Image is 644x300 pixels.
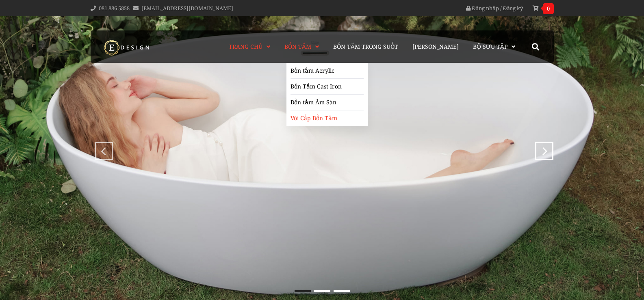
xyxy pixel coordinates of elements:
[225,30,276,63] a: Trang chủ
[284,43,311,50] span: Bồn Tắm
[537,142,547,152] div: next
[543,3,554,14] span: 0
[327,30,404,63] a: Bồn Tắm Trong Suốt
[97,142,107,152] div: prev
[291,95,364,110] a: Bồn tắm Âm Sàn
[291,110,364,126] a: Vòi Cấp Bồn Tắm
[333,43,398,50] span: Bồn Tắm Trong Suốt
[467,30,521,63] a: Bộ Sưu Tập
[291,79,364,95] a: Bồn Tắm Cast Iron
[291,63,364,79] a: Bồn tắm Acrylic
[99,4,130,12] a: 081 886 5858
[278,30,325,63] a: Bồn Tắm
[141,4,233,12] a: [EMAIL_ADDRESS][DOMAIN_NAME]
[412,43,459,50] span: [PERSON_NAME]
[229,43,262,50] span: Trang chủ
[473,43,507,50] span: Bộ Sưu Tập
[500,4,502,12] span: /
[97,39,158,56] img: logo Kreiner Germany - Edesign Interior
[406,30,465,63] a: [PERSON_NAME]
